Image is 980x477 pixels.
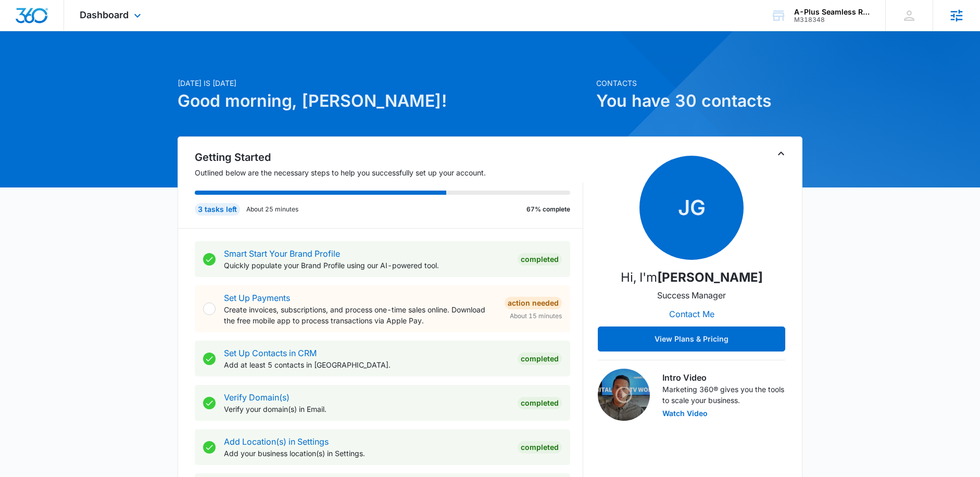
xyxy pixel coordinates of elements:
span: Dashboard [80,9,129,20]
strong: [PERSON_NAME] [657,270,763,285]
a: Smart Start Your Brand Profile [224,248,340,259]
span: About 15 minutes [510,311,562,321]
h2: Getting Started [195,149,583,165]
p: Contacts [596,78,802,89]
p: 67% complete [526,205,570,214]
h3: Intro Video [662,371,785,384]
div: Completed [518,441,562,454]
p: Create invoices, subscriptions, and process one-time sales online. Download the free mobile app t... [224,304,496,326]
button: View Plans & Pricing [598,327,785,352]
h1: You have 30 contacts [596,89,802,114]
span: JG [639,156,744,260]
p: Hi, I'm [621,268,763,287]
p: Outlined below are the necessary steps to help you successfully set up your account. [195,167,583,178]
a: Add Location(s) in Settings [224,436,329,447]
div: account id [794,16,870,23]
div: 3 tasks left [195,203,240,216]
div: Completed [518,397,562,409]
div: Completed [518,353,562,365]
button: Watch Video [662,410,708,417]
p: Add your business location(s) in Settings. [224,448,509,459]
p: Add at least 5 contacts in [GEOGRAPHIC_DATA]. [224,359,509,370]
div: account name [794,8,870,16]
p: Verify your domain(s) in Email. [224,404,509,415]
h1: Good morning, [PERSON_NAME]! [178,89,590,114]
p: Marketing 360® gives you the tools to scale your business. [662,384,785,406]
p: About 25 minutes [246,205,298,214]
button: Contact Me [659,302,725,327]
button: Toggle Collapse [775,147,787,160]
div: Completed [518,253,562,266]
p: [DATE] is [DATE] [178,78,590,89]
div: Action Needed [505,297,562,309]
img: Intro Video [598,369,650,421]
a: Set Up Payments [224,293,290,303]
p: Success Manager [657,289,726,302]
p: Quickly populate your Brand Profile using our AI-powered tool. [224,260,509,271]
a: Verify Domain(s) [224,392,290,403]
a: Set Up Contacts in CRM [224,348,317,358]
